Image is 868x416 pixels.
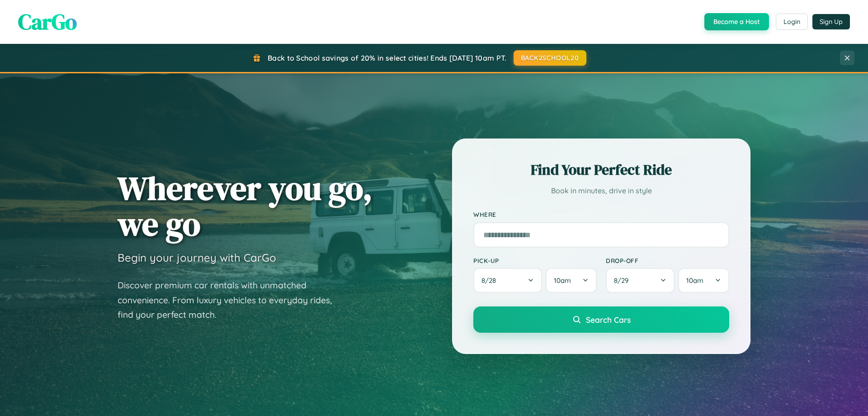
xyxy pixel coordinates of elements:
p: Discover premium car rentals with unmatched convenience. From luxury vehicles to everyday rides, ... [118,278,344,322]
label: Where [473,211,729,219]
label: Drop-off [606,257,729,264]
button: 10am [678,268,729,293]
span: 8 / 29 [614,276,633,285]
label: Pick-up [473,257,597,264]
button: 8/28 [473,268,542,293]
h1: Wherever you go, we go [118,170,373,242]
button: Search Cars [473,306,729,333]
h3: Begin your journey with CarGo [118,251,276,264]
button: 8/29 [606,268,675,293]
button: BACK2SCHOOL20 [514,50,586,66]
span: 8 / 28 [481,276,500,285]
button: 10am [546,268,597,293]
span: Search Cars [586,315,631,325]
span: CarGo [18,7,77,37]
span: 10am [554,276,571,285]
span: Back to School savings of 20% in select cities! Ends [DATE] 10am PT. [268,53,506,62]
p: Book in minutes, drive in style [473,184,729,197]
button: Become a Host [704,13,769,30]
button: Login [776,14,808,30]
h2: Find Your Perfect Ride [473,160,729,180]
button: Sign Up [812,14,850,29]
span: 10am [686,276,703,285]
